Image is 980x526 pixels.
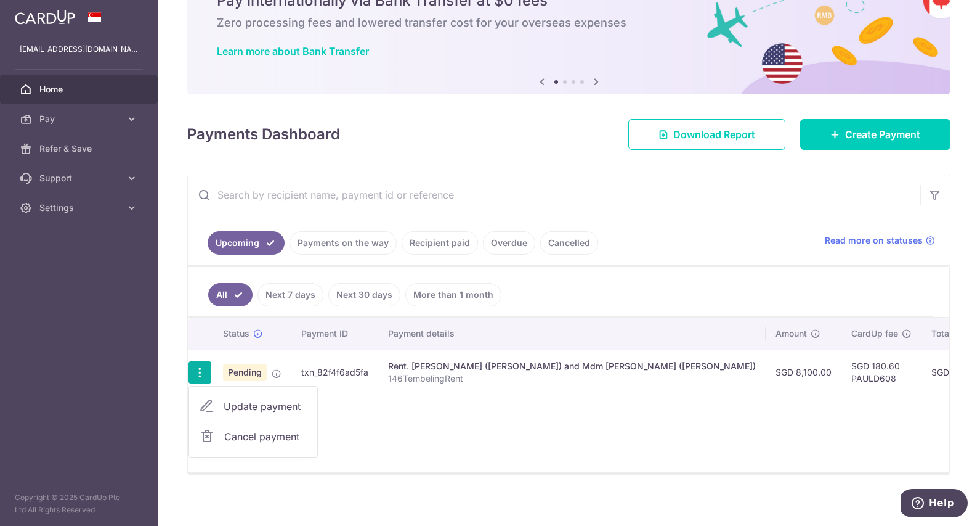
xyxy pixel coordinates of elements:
span: CardUp fee [851,327,898,340]
span: Support [39,172,121,184]
a: Learn more about Bank Transfer [217,45,369,57]
td: SGD 8,100.00 [766,350,841,395]
a: Next 30 days [328,283,400,306]
a: Create Payment [800,119,950,150]
td: SGD 180.60 PAULD608 [841,350,921,395]
span: Amount [775,327,807,340]
span: Home [39,83,121,96]
p: 146TembelingRent [388,372,756,385]
span: Total amt. [931,327,972,340]
div: Rent. [PERSON_NAME] ([PERSON_NAME]) and Mdm [PERSON_NAME] ([PERSON_NAME]) [388,360,756,372]
a: Download Report [628,119,785,150]
span: Settings [39,202,121,214]
span: Refer & Save [39,142,121,155]
span: Pending [223,364,267,381]
img: CardUp [15,10,75,25]
iframe: Opens a widget where you can find more information [901,489,968,520]
th: Payment ID [291,318,378,350]
a: Upcoming [208,231,285,255]
a: Recipient paid [402,231,478,255]
span: Status [223,327,249,340]
span: Read more on statuses [825,234,923,247]
td: txn_82f4f6ad5fa [291,350,378,395]
h6: Zero processing fees and lowered transfer cost for your overseas expenses [217,15,921,30]
h4: Payments Dashboard [187,123,340,146]
a: Next 7 days [257,283,323,306]
a: Overdue [483,231,535,255]
p: [EMAIL_ADDRESS][DOMAIN_NAME] [20,43,138,55]
th: Payment details [378,318,766,350]
a: Cancelled [540,231,598,255]
input: Search by recipient name, payment id or reference [188,175,920,215]
span: Pay [39,113,121,125]
a: Payments on the way [290,231,397,255]
span: Create Payment [845,127,920,142]
a: All [208,283,253,306]
a: More than 1 month [405,283,501,306]
a: Read more on statuses [825,234,935,247]
span: Download Report [673,127,755,142]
